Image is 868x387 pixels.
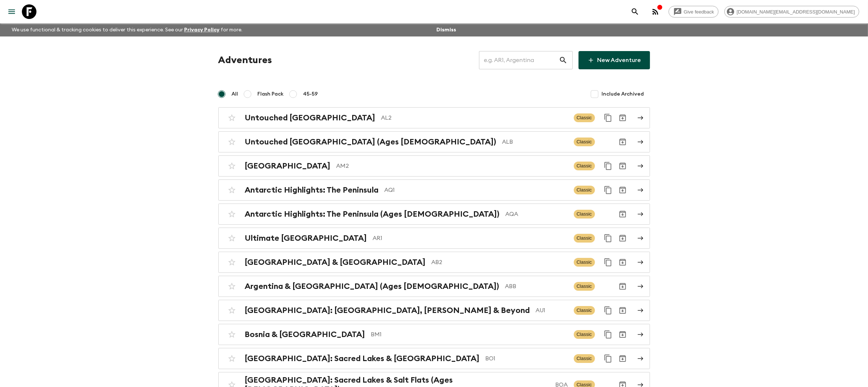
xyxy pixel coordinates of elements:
[218,179,650,201] a: Antarctic Highlights: The PeninsulaAQ1ClassicDuplicate for 45-59Archive
[601,183,615,197] button: Duplicate for 45-59
[680,9,718,15] span: Give feedback
[574,138,595,146] span: Classic
[218,324,650,345] a: Bosnia & [GEOGRAPHIC_DATA]BM1ClassicDuplicate for 45-59Archive
[579,51,650,69] a: New Adventure
[4,4,19,19] button: menu
[479,50,559,70] input: e.g. AR1, Argentina
[385,186,568,194] p: AQ1
[218,155,650,177] a: [GEOGRAPHIC_DATA]AM2ClassicDuplicate for 45-59Archive
[184,27,219,32] a: Privacy Policy
[615,279,630,294] button: Archive
[615,159,630,173] button: Archive
[615,255,630,270] button: Archive
[615,327,630,342] button: Archive
[574,186,595,194] span: Classic
[574,354,595,363] span: Classic
[245,137,497,147] h2: Untouched [GEOGRAPHIC_DATA] (Ages [DEMOGRAPHIC_DATA])
[218,204,650,225] a: Antarctic Highlights: The Peninsula (Ages [DEMOGRAPHIC_DATA])AQAClassicArchive
[601,303,615,318] button: Duplicate for 45-59
[245,330,365,339] h2: Bosnia & [GEOGRAPHIC_DATA]
[245,209,500,219] h2: Antarctic Highlights: The Peninsula (Ages [DEMOGRAPHIC_DATA])
[601,255,615,270] button: Duplicate for 45-59
[245,258,426,267] h2: [GEOGRAPHIC_DATA] & [GEOGRAPHIC_DATA]
[574,113,595,122] span: Classic
[615,303,630,318] button: Archive
[245,354,480,363] h2: [GEOGRAPHIC_DATA]: Sacred Lakes & [GEOGRAPHIC_DATA]
[218,300,650,321] a: [GEOGRAPHIC_DATA]: [GEOGRAPHIC_DATA], [PERSON_NAME] & BeyondAU1ClassicDuplicate for 45-59Archive
[245,113,375,123] h2: Untouched [GEOGRAPHIC_DATA]
[574,210,595,218] span: Classic
[574,330,595,339] span: Classic
[371,330,568,339] p: BM1
[574,258,595,267] span: Classic
[601,159,615,173] button: Duplicate for 45-59
[574,282,595,291] span: Classic
[506,210,568,218] p: AQA
[245,306,530,315] h2: [GEOGRAPHIC_DATA]: [GEOGRAPHIC_DATA], [PERSON_NAME] & Beyond
[9,23,245,36] p: We use functional & tracking cookies to deliver this experience. See our for more.
[724,6,859,18] div: [DOMAIN_NAME][EMAIL_ADDRESS][DOMAIN_NAME]
[502,138,568,146] p: ALB
[218,228,650,249] a: Ultimate [GEOGRAPHIC_DATA]AR1ClassicDuplicate for 45-59Archive
[373,234,568,243] p: AR1
[218,348,650,369] a: [GEOGRAPHIC_DATA]: Sacred Lakes & [GEOGRAPHIC_DATA]BO1ClassicDuplicate for 45-59Archive
[336,162,568,170] p: AM2
[245,185,379,195] h2: Antarctic Highlights: The Peninsula
[615,231,630,245] button: Archive
[615,207,630,221] button: Archive
[258,90,284,98] span: Flash Pack
[628,4,642,19] button: search adventures
[218,53,272,67] h1: Adventures
[615,351,630,366] button: Archive
[669,6,719,18] a: Give feedback
[574,162,595,170] span: Classic
[536,306,568,315] p: AU1
[615,111,630,125] button: Archive
[435,25,458,35] button: Dismiss
[505,282,568,291] p: ABB
[486,354,568,363] p: BO1
[601,231,615,245] button: Duplicate for 45-59
[245,282,499,291] h2: Argentina & [GEOGRAPHIC_DATA] (Ages [DEMOGRAPHIC_DATA])
[218,107,650,128] a: Untouched [GEOGRAPHIC_DATA]AL2ClassicDuplicate for 45-59Archive
[245,233,367,243] h2: Ultimate [GEOGRAPHIC_DATA]
[218,276,650,297] a: Argentina & [GEOGRAPHIC_DATA] (Ages [DEMOGRAPHIC_DATA])ABBClassicArchive
[381,113,568,122] p: AL2
[615,135,630,149] button: Archive
[218,131,650,152] a: Untouched [GEOGRAPHIC_DATA] (Ages [DEMOGRAPHIC_DATA])ALBClassicArchive
[615,183,630,197] button: Archive
[601,327,615,342] button: Duplicate for 45-59
[601,351,615,366] button: Duplicate for 45-59
[218,252,650,273] a: [GEOGRAPHIC_DATA] & [GEOGRAPHIC_DATA]AB2ClassicDuplicate for 45-59Archive
[574,306,595,315] span: Classic
[303,90,318,98] span: 45-59
[733,9,859,15] span: [DOMAIN_NAME][EMAIL_ADDRESS][DOMAIN_NAME]
[232,90,238,98] span: All
[432,258,568,267] p: AB2
[602,90,644,98] span: Include Archived
[574,234,595,243] span: Classic
[601,111,615,125] button: Duplicate for 45-59
[245,161,331,171] h2: [GEOGRAPHIC_DATA]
